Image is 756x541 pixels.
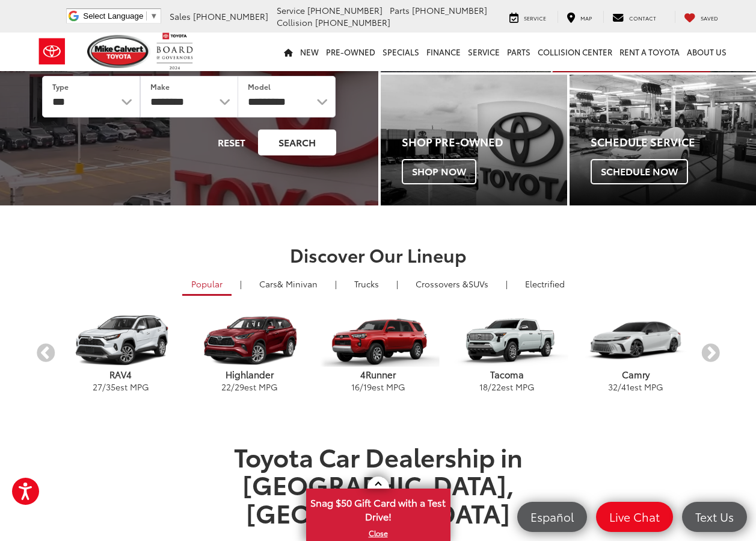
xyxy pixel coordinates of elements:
[675,11,727,23] a: My Saved Vehicles
[83,11,158,20] a: Select Language​
[345,274,388,294] a: Trucks
[534,33,616,71] a: Collision Center
[83,11,143,20] span: Select Language
[93,381,102,393] span: 27
[503,33,534,71] a: Parts
[570,75,756,205] div: Toyota
[682,502,747,532] a: Text Us
[500,11,555,23] a: Service
[35,245,721,264] h2: Discover Our Lineup
[580,14,592,22] span: Map
[297,33,322,71] a: New
[689,509,740,524] span: Text Us
[314,381,443,393] p: / est MPG
[60,314,182,367] img: Toyota RAV4
[701,14,718,22] span: Saved
[443,381,571,393] p: / est MPG
[87,35,151,68] img: Mike Calvert Toyota
[603,11,665,23] a: Contact
[221,381,231,393] span: 22
[446,314,568,367] img: Toyota Tacoma
[571,368,700,381] p: Camry
[379,33,423,71] a: Specials
[193,10,268,22] span: [PHONE_NUMBER]
[608,381,618,393] span: 32
[558,11,601,23] a: Map
[315,16,390,28] span: [PHONE_NUMBER]
[402,159,476,184] span: Shop Now
[683,33,730,71] a: About Us
[616,33,683,71] a: Rent a Toyota
[517,502,587,532] a: Español
[700,343,721,364] button: Next
[150,11,158,20] span: ▼
[629,14,656,22] span: Contact
[524,14,546,22] span: Service
[237,278,245,290] li: |
[106,381,115,393] span: 35
[258,130,336,155] button: Search
[188,314,310,367] img: Toyota Highlander
[207,130,256,155] button: Reset
[150,81,170,92] label: Make
[185,381,314,393] p: / est MPG
[250,274,327,294] a: Cars
[402,136,567,148] h4: Shop Pre-Owned
[443,368,571,381] p: Tacoma
[416,278,469,290] span: Crossovers &
[491,381,501,393] span: 22
[317,314,439,366] img: Toyota 4Runner
[621,381,630,393] span: 41
[574,314,696,366] img: Toyota Camry
[591,159,688,184] span: Schedule Now
[516,274,574,294] a: Electrified
[52,81,69,92] label: Type
[423,33,464,71] a: Finance
[591,136,756,148] h4: Schedule Service
[479,381,488,393] span: 18
[464,33,503,71] a: Service
[570,75,756,205] a: Schedule Service Schedule Now
[182,274,232,296] a: Popular
[314,368,443,381] p: 4Runner
[35,343,57,364] button: Previous
[277,278,318,290] span: & Minivan
[381,75,567,205] a: Shop Pre-Owned Shop Now
[363,381,372,393] span: 19
[248,81,271,92] label: Model
[307,490,449,527] span: Snag $50 Gift Card with a Test Drive!
[35,304,721,403] aside: carousel
[407,274,497,294] a: SUVs
[412,4,487,16] span: [PHONE_NUMBER]
[503,278,511,290] li: |
[381,75,567,205] div: Toyota
[280,33,297,71] a: Home
[170,10,191,22] span: Sales
[332,278,340,290] li: |
[235,381,244,393] span: 29
[390,4,410,16] span: Parts
[277,16,313,28] span: Collision
[185,368,314,381] p: Highlander
[393,278,401,290] li: |
[57,381,185,393] p: / est MPG
[57,368,185,381] p: RAV4
[524,509,580,524] span: Español
[596,502,673,532] a: Live Chat
[603,509,666,524] span: Live Chat
[307,4,383,16] span: [PHONE_NUMBER]
[322,33,379,71] a: Pre-Owned
[571,381,700,393] p: / est MPG
[29,32,75,71] img: Toyota
[351,381,360,393] span: 16
[277,4,305,16] span: Service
